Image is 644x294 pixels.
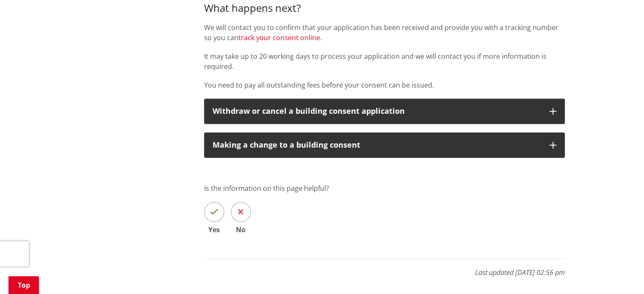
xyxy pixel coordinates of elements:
iframe: Messenger Launcher [605,258,636,289]
p: Is the information on this page helpful? [204,183,565,193]
p: We will contact you to confirm that your application has been received and provide you with a tra... [204,22,565,43]
a: track your consent online [238,33,320,42]
p: You need to pay all outstanding fees before your consent can be issued. [204,80,565,90]
a: Top [8,276,39,294]
span: No [231,226,251,233]
p: Last updated [DATE] 02:56 pm [204,258,565,278]
h3: What happens next? [204,2,565,14]
p: It may take up to 20 working days to process your application and we will contact you if more inf... [204,51,565,71]
div: Making a change to a building consent [213,141,541,149]
span: Yes [204,226,224,233]
div: Withdraw or cancel a building consent application [213,107,541,115]
button: Making a change to a building consent [204,132,565,158]
button: Withdraw or cancel a building consent application [204,99,565,124]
